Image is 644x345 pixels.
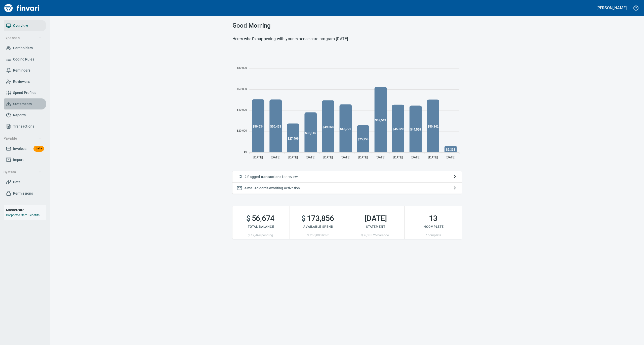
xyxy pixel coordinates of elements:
span: Reports [13,112,26,118]
tspan: [DATE] [411,156,420,159]
a: InvoicesBeta [4,143,46,154]
a: Overview [4,20,46,31]
a: Spend Profiles [4,87,46,98]
button: [PERSON_NAME] [595,4,628,12]
h6: Mastercard [6,207,46,213]
tspan: $20,000 [237,129,247,132]
button: 13Incomplete7 complete [405,206,462,239]
tspan: [DATE] [253,156,263,159]
span: Transactions [13,123,34,130]
span: Invoices [13,146,26,152]
span: 4 [245,186,247,190]
p: 7 complete [405,233,462,238]
span: Beta [33,146,44,151]
a: Coding Rules [4,54,46,65]
h2: 13 [405,214,462,223]
a: Import [4,154,46,165]
span: Statements [13,101,32,107]
button: System [2,167,44,177]
tspan: [DATE] [323,156,333,159]
button: Payable [2,134,44,143]
button: 2 flagged transactions for review [232,171,462,183]
span: Data [13,179,21,185]
span: Permissions [13,190,33,197]
span: Import [13,157,24,163]
a: Cardholders [4,42,46,54]
span: Payable [4,135,42,142]
a: Statements [4,98,46,110]
a: Reports [4,109,46,121]
tspan: [DATE] [288,156,298,159]
span: System [4,169,42,175]
tspan: [DATE] [393,156,403,159]
h6: Here’s what’s happening with your expense card program [DATE] [232,35,462,42]
span: Expenses [4,35,42,41]
span: Reviewers [13,79,30,85]
tspan: [DATE] [306,156,315,159]
span: 2 [245,175,247,179]
tspan: [DATE] [341,156,350,159]
button: Expenses [2,33,44,43]
tspan: [DATE] [376,156,385,159]
tspan: [DATE] [446,156,455,159]
p: awaiting activation [245,186,450,191]
span: Cardholders [13,45,33,51]
a: Reminders [4,65,46,76]
a: Reviewers [4,76,46,87]
span: Spend Profiles [13,90,36,96]
span: flagged transactions [247,175,281,179]
h5: [PERSON_NAME] [596,5,627,11]
tspan: [DATE] [358,156,368,159]
button: 4 mailed cards awaiting activation [232,183,462,194]
span: Coding Rules [13,56,34,63]
a: Data [4,177,46,188]
span: Reminders [13,67,30,74]
a: Permissions [4,188,46,199]
span: Overview [13,23,28,29]
a: Corporate Card Benefits [6,213,39,217]
tspan: $60,000 [237,87,247,90]
tspan: [DATE] [428,156,438,159]
tspan: $0 [244,150,247,153]
h3: Good Morning [232,22,462,29]
span: Incomplete [423,225,444,228]
img: Finvari [3,2,41,14]
a: Transactions [4,121,46,132]
tspan: $80,000 [237,66,247,69]
span: mailed cards [247,186,268,190]
tspan: [DATE] [271,156,280,159]
p: for review [245,174,450,179]
tspan: $40,000 [237,108,247,111]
